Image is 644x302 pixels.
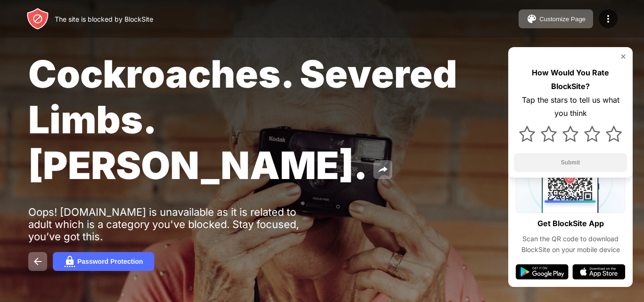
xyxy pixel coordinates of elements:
[514,93,627,121] div: Tap the stars to tell us what you think
[514,66,627,93] div: How Would You Rate BlockSite?
[26,8,49,30] img: header-logo.svg
[77,258,143,265] div: Password Protection
[64,256,75,267] img: password.svg
[519,126,535,142] img: star.svg
[539,16,586,23] div: Customize Page
[619,53,627,60] img: rate-us-close.svg
[514,153,627,172] button: Submit
[32,256,43,267] img: back.svg
[377,164,388,175] img: share.svg
[28,51,457,188] span: Cockroaches. Severed Limbs. [PERSON_NAME].
[541,126,557,142] img: star.svg
[519,9,593,28] button: Customize Page
[584,126,600,142] img: star.svg
[526,13,537,24] img: pallet.svg
[603,13,614,24] img: menu-icon.svg
[55,15,153,23] div: The site is blocked by BlockSite
[53,252,154,271] button: Password Protection
[562,126,578,142] img: star.svg
[606,126,622,142] img: star.svg
[28,206,320,243] div: Oops! [DOMAIN_NAME] is unavailable as it is related to adult which is a category you've blocked. ...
